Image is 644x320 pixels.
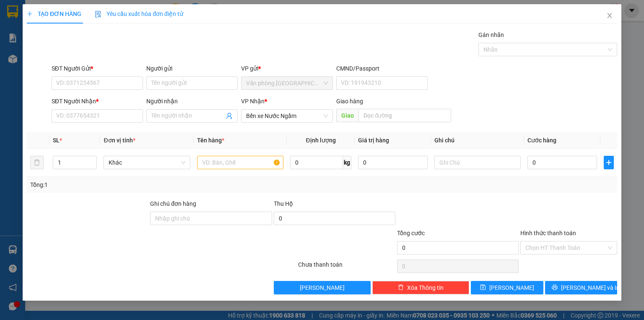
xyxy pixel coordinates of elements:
[545,281,618,294] button: printer[PERSON_NAME] và In
[30,180,249,189] div: Tổng: 1
[226,113,233,119] span: user-add
[150,212,272,225] input: Ghi chú đơn hàng
[27,10,81,17] span: TẠO ĐƠN HÀNG
[478,31,504,38] label: Gán nhãn
[489,283,534,292] span: [PERSON_NAME]
[407,283,444,292] span: Xóa Thông tin
[552,284,558,291] span: printer
[104,137,135,144] span: Đơn vị tính
[95,11,101,18] img: icon
[246,110,327,122] span: Bến xe Nước Ngầm
[300,283,345,292] span: [PERSON_NAME]
[246,77,327,89] span: Văn phòng Đà Lạt
[606,12,613,19] span: close
[241,98,265,105] span: VP Nhận
[336,98,363,105] span: Giao hàng
[434,156,521,169] input: Ghi Chú
[527,137,556,144] span: Cước hàng
[561,283,620,292] span: [PERSON_NAME] và In
[150,200,196,207] label: Ghi chú đơn hàng
[197,137,224,144] span: Tên hàng
[197,156,283,169] input: VD: Bàn, Ghế
[343,156,351,169] span: kg
[358,109,451,122] input: Dọc đường
[336,64,427,73] div: CMND/Passport
[397,230,425,236] span: Tổng cước
[52,64,143,73] div: SĐT Người Gửi
[273,200,293,207] span: Thu Hộ
[306,137,335,144] span: Định lượng
[471,281,543,294] button: save[PERSON_NAME]
[30,156,44,169] button: delete
[520,230,576,236] label: Hình thức thanh toán
[480,284,486,291] span: save
[598,4,621,28] button: Close
[297,260,396,275] div: Chưa thanh toán
[146,97,238,106] div: Người nhận
[273,281,370,294] button: [PERSON_NAME]
[431,132,524,149] th: Ghi chú
[241,64,332,73] div: VP gửi
[604,156,614,169] button: plus
[53,137,60,144] span: SL
[604,159,613,166] span: plus
[52,97,143,106] div: SĐT Người Nhận
[109,156,185,169] span: Khác
[95,10,183,17] span: Yêu cầu xuất hóa đơn điện tử
[358,137,389,144] span: Giá trị hàng
[358,156,428,169] input: 0
[27,11,33,17] span: plus
[372,281,469,294] button: deleteXóa Thông tin
[336,109,358,122] span: Giao
[398,284,404,291] span: delete
[146,64,238,73] div: Người gửi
